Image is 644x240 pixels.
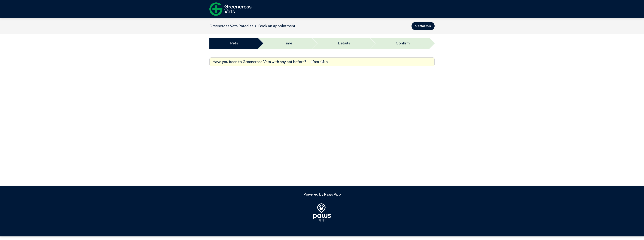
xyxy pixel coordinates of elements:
label: Yes [311,59,319,65]
input: No [320,61,323,63]
nav: breadcrumb [209,23,295,29]
a: Greencross Vets Paradise [209,24,254,28]
label: No [320,59,328,65]
img: PawsApp [313,203,331,222]
a: Pets [230,40,238,46]
li: Book an Appointment [254,23,295,29]
h5: Powered by Paws App [209,192,435,197]
input: Yes [311,61,313,63]
button: Contact Us [412,22,435,30]
img: f-logo [209,1,251,17]
label: Have you been to Greencross Vets with any pet before? [213,59,306,65]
